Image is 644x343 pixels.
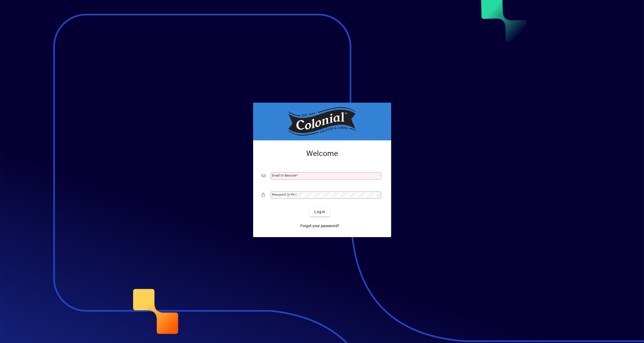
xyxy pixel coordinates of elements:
a: Forgot your password? [298,221,342,231]
span: Forgot your password? [300,223,339,229]
button: Login [310,207,330,217]
mat-label: Email or Barcode [272,174,296,177]
h2: Welcome [262,149,383,158]
mat-label: Password or Pin [272,193,295,196]
span: Login [314,209,325,215]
